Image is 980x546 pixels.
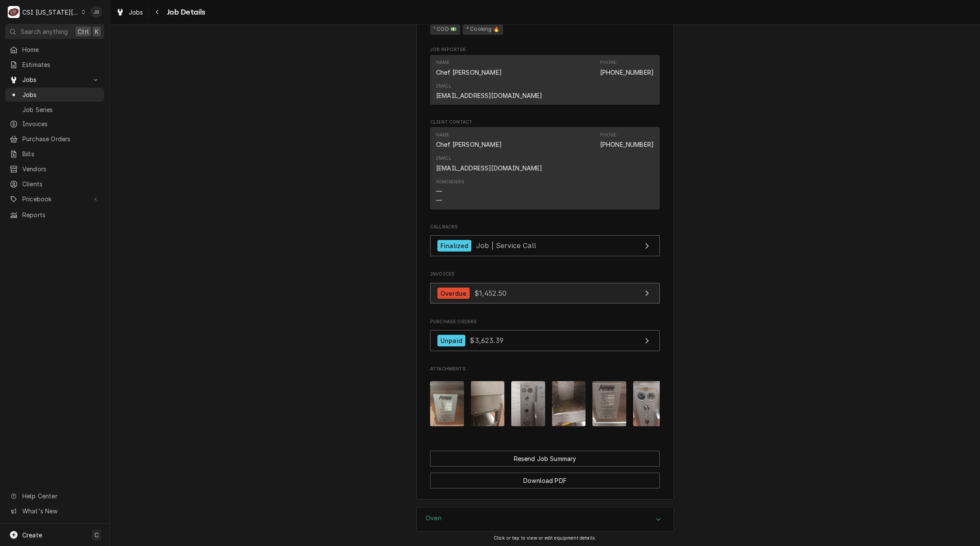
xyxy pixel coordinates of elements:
[437,288,470,299] div: Overdue
[22,75,87,84] span: Jobs
[5,58,104,72] a: Estimates
[22,507,99,516] span: What's New
[22,105,100,114] span: Job Series
[430,451,660,488] div: Button Group
[430,374,660,433] span: Attachments
[90,6,102,18] div: Joshua Bennett's Avatar
[22,45,100,54] span: Home
[5,162,104,176] a: Vendors
[600,132,617,139] div: Phone
[8,6,20,18] div: C
[430,318,660,325] span: Purchase Orders
[5,192,104,206] a: Go to Pricebook
[5,88,104,102] a: Jobs
[417,507,674,531] button: Accordion Details Expand Trigger
[151,5,164,19] button: Navigate back
[430,24,460,35] span: ¹ COD 💵
[430,467,660,488] div: Button Group Row
[430,451,660,467] button: Resend Job Summary
[5,208,104,222] a: Reports
[474,289,507,297] span: $1,452.50
[5,132,104,146] a: Purchase Orders
[430,127,660,213] div: Client Contact List
[22,491,99,500] span: Help Center
[436,68,502,77] div: Chef [PERSON_NAME]
[436,92,542,99] a: [EMAIL_ADDRESS][DOMAIN_NAME]
[90,6,102,18] div: JB
[600,141,654,148] a: [PHONE_NUMBER]
[5,73,104,87] a: Go to Jobs
[22,210,100,219] span: Reports
[436,179,464,205] div: Reminders
[112,5,147,19] a: Jobs
[430,119,660,213] div: Client Contact
[430,127,660,209] div: Contact
[94,531,99,540] span: C
[437,335,465,346] div: Unpaid
[5,103,104,117] a: Job Series
[22,119,100,128] span: Invoices
[430,473,660,488] button: Download PDF
[436,196,442,205] div: —
[436,179,464,185] div: Reminders
[22,179,100,188] span: Clients
[22,149,100,158] span: Bills
[436,83,542,100] div: Email
[430,23,660,36] span: [object Object]
[425,514,442,522] h3: Oven
[430,224,660,231] span: Callbacks
[476,241,536,250] span: Job | Service Call
[430,271,660,308] div: Invoices
[5,24,104,39] button: Search anythingCtrlK
[430,381,464,426] img: K31jA61T66CIjTr27ahO
[22,8,79,17] div: CSI [US_STATE][GEOGRAPHIC_DATA]
[600,59,617,66] div: Phone
[430,271,660,278] span: Invoices
[511,381,545,426] img: PrjvntZKQnSfuLTPBspK
[430,318,660,355] div: Purchase Orders
[417,507,674,531] div: Accordion Header
[430,283,660,304] a: View Invoice
[436,83,451,90] div: Email
[430,55,660,105] div: Contact
[5,117,104,131] a: Invoices
[5,42,104,57] a: Home
[5,147,104,161] a: Bills
[436,132,502,149] div: Name
[436,59,502,76] div: Name
[5,489,104,503] a: Go to Help Center
[78,27,89,36] span: Ctrl
[416,507,674,532] div: Oven
[430,451,660,467] div: Button Group Row
[436,59,450,66] div: Name
[494,535,597,541] span: Click or tap to view or edit equipment details.
[22,60,100,69] span: Estimates
[592,381,626,426] img: B5GwgKTTl6SsKpMH7pAM
[164,6,206,18] span: Job Details
[552,381,586,426] img: Udewvqv3SlaGOqiFbMJg
[600,59,654,76] div: Phone
[430,119,660,126] span: Client Contact
[437,240,471,252] div: Finalized
[430,46,660,53] span: Job Reporter
[21,27,68,36] span: Search anything
[22,531,42,539] span: Create
[430,46,660,108] div: Job Reporter
[22,90,100,99] span: Jobs
[436,155,451,162] div: Email
[600,132,654,149] div: Phone
[5,504,104,518] a: Go to What's New
[430,330,660,351] a: View Purchase Order
[463,24,503,35] span: ² Cooking 🔥
[436,132,450,139] div: Name
[430,366,660,433] div: Attachments
[8,6,20,18] div: CSI Kansas City's Avatar
[436,155,542,172] div: Email
[430,55,660,109] div: Job Reporter List
[95,27,99,36] span: K
[129,8,143,17] span: Jobs
[22,194,87,203] span: Pricebook
[22,164,100,173] span: Vendors
[430,15,660,36] div: [object Object]
[436,164,542,172] a: [EMAIL_ADDRESS][DOMAIN_NAME]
